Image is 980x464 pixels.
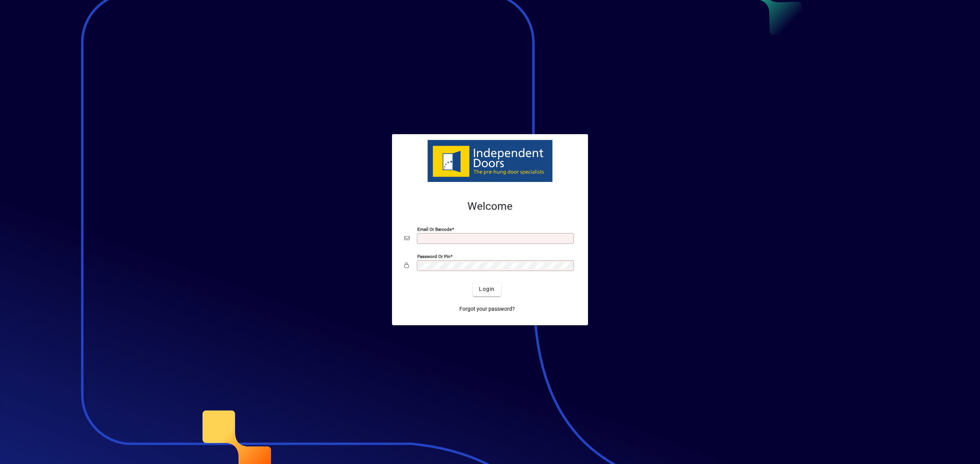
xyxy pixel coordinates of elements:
h2: Welcome [404,200,576,213]
span: Login [479,285,495,293]
a: Forgot your password? [456,302,518,316]
span: Forgot your password? [459,305,515,313]
mat-label: Email or Barcode [417,226,452,232]
button: Login [473,282,501,296]
mat-label: Password or Pin [417,253,450,259]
